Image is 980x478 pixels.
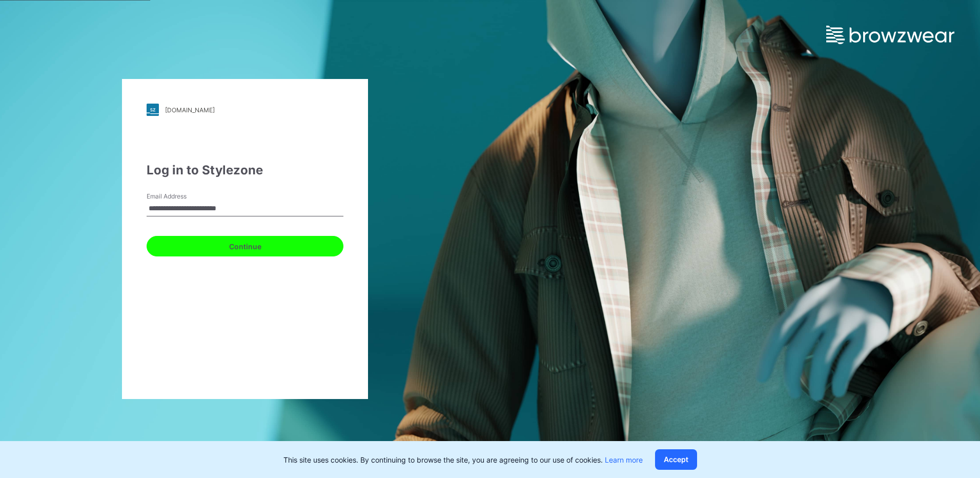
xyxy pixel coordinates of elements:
[605,455,643,464] a: Learn more
[165,106,215,114] div: [DOMAIN_NAME]
[147,236,343,256] button: Continue
[283,454,643,465] p: This site uses cookies. By continuing to browse the site, you are agreeing to our use of cookies.
[147,104,343,116] a: [DOMAIN_NAME]
[147,104,159,116] img: stylezone-logo.562084cfcfab977791bfbf7441f1a819.svg
[655,449,697,470] button: Accept
[147,161,343,180] div: Log in to Stylezone
[147,192,218,201] label: Email Address
[826,26,954,44] img: browzwear-logo.e42bd6dac1945053ebaf764b6aa21510.svg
